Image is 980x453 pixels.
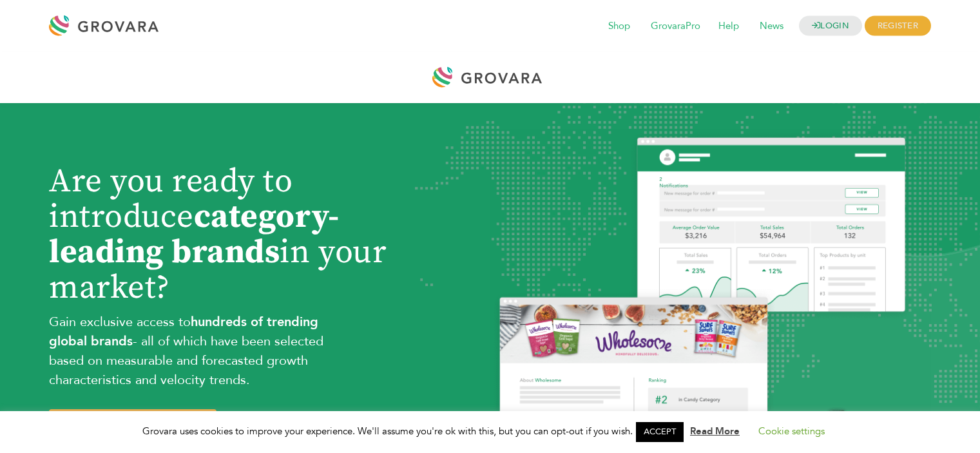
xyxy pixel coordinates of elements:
[636,422,684,442] a: ACCEPT
[49,164,451,306] h1: Are you ready to introduce in your market?
[642,19,709,34] a: GrovaraPro
[709,19,748,34] a: Help
[751,14,793,39] span: News
[49,409,216,442] a: SIGN UP NOW
[799,16,862,36] a: LOGIN
[690,425,740,438] a: Read More
[49,313,318,350] b: hundreds of trending global brands
[642,14,709,39] span: GrovaraPro
[758,425,825,438] a: Cookie settings
[751,19,793,34] a: News
[49,197,340,273] b: category-leading brands
[709,14,748,39] span: Help
[599,19,639,34] a: Shop
[865,16,931,36] span: REGISTER
[142,425,838,438] span: Grovara uses cookies to improve your experience. We'll assume you're ok with this, but you can op...
[49,313,334,390] p: Gain exclusive access to - all of which have been selected based on measurable and forecasted gro...
[599,14,639,39] span: Shop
